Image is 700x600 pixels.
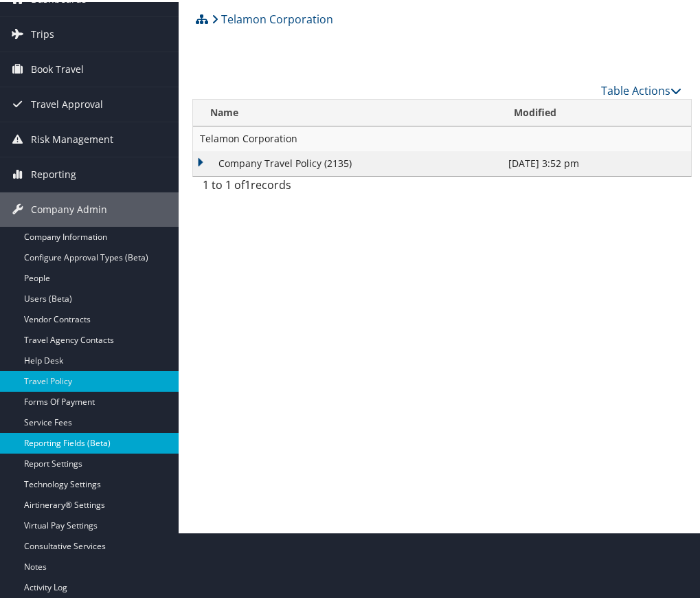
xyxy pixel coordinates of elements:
[193,149,501,174] td: Company Travel Policy (2135)
[31,120,113,155] span: Risk Management
[31,50,84,85] span: Book Travel
[212,3,333,31] a: Telamon Corporation
[501,149,691,174] td: [DATE] 3:52 pm
[601,81,681,96] a: Table Actions
[203,175,307,198] div: 1 to 1 of records
[31,190,107,225] span: Company Admin
[501,98,691,124] th: Modified: activate to sort column ascending
[245,175,251,190] span: 1
[31,85,103,120] span: Travel Approval
[193,124,691,149] td: Telamon Corporation
[31,155,76,190] span: Reporting
[193,98,501,124] th: Name: activate to sort column ascending
[31,15,54,49] span: Trips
